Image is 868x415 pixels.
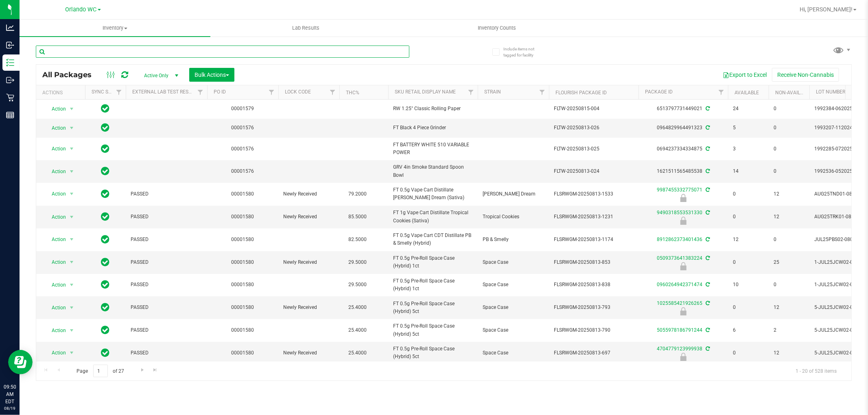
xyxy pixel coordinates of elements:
span: PB & Smelly [483,236,544,243]
span: In Sync [101,211,110,222]
span: 0 [733,349,764,357]
span: Lab Results [281,24,330,32]
span: 1992384-062025 [814,105,866,113]
span: 85.5000 [344,211,371,223]
a: Filter [112,85,126,99]
a: 0960264942371474 [657,282,702,287]
span: select [67,279,77,291]
p: 09:50 AM EDT [4,383,16,405]
div: 0694237334334875 [637,145,729,153]
a: 1025585421926265 [657,300,702,306]
span: RW 1.25" Classic Rolling Paper [393,105,473,113]
span: 12 [733,236,764,243]
a: Non-Available [775,90,811,96]
span: Space Case [483,326,544,334]
span: 0 [733,259,764,266]
span: 25.4000 [344,347,371,359]
span: Newly Received [283,259,335,266]
span: 0 [733,213,764,221]
span: In Sync [101,302,110,313]
a: Filter [715,85,728,99]
span: FT 0.5g Pre-Roll Space Case (Hybrid) 1ct [393,254,473,270]
span: Action [44,256,66,268]
span: PASSED [131,281,202,289]
a: Sync Status [92,89,123,95]
span: FLTW-20250815-004 [554,105,634,113]
span: FT 0.5g Pre-Roll Space Case (Hybrid) 1ct [393,277,473,293]
span: All Packages [42,70,100,79]
span: 25.4000 [344,324,371,336]
span: Space Case [483,304,544,311]
input: 1 [93,365,108,377]
span: 6 [733,326,764,334]
span: select [67,143,77,154]
span: Include items not tagged for facility [503,46,544,58]
a: Inventory Counts [401,20,592,37]
a: Lab Results [210,20,401,37]
span: Space Case [483,281,544,289]
span: Sync from Compliance System [704,327,710,333]
span: 0 [774,124,805,132]
span: 1992536-052025 [814,167,866,175]
span: Newly Received [283,213,335,221]
span: 1-JUL25JCW02-0807 [814,259,866,266]
span: Newly Received [283,304,335,311]
span: Action [44,166,66,177]
span: AUG25TRK01-0807 [814,213,866,221]
span: 10 [733,281,764,289]
button: Receive Non-Cannabis [772,68,839,82]
span: Action [44,188,66,200]
input: Search Package ID, Item Name, SKU, Lot or Part Number... [36,46,409,58]
span: Space Case [483,259,544,266]
span: Sync from Compliance System [704,168,710,174]
button: Export to Excel [717,68,772,82]
span: select [67,211,77,223]
div: 6513797731449021 [637,105,729,113]
span: In Sync [101,324,110,336]
span: 0 [774,281,805,289]
a: Filter [464,85,478,99]
a: 00001576 [232,125,254,130]
a: 00001580 [232,327,254,333]
span: Sync from Compliance System [704,282,710,287]
span: 25.4000 [344,302,371,313]
a: External Lab Test Result [132,89,196,95]
a: Package ID [645,89,673,95]
span: In Sync [101,234,110,245]
span: 24 [733,105,764,113]
span: Action [44,103,66,115]
span: 0 [733,190,764,198]
a: Lock Code [285,89,311,95]
span: 25 [774,259,805,266]
span: PASSED [131,190,202,198]
span: Sync from Compliance System [704,146,710,152]
a: Filter [194,85,207,99]
span: FLSRWGM-20250813-853 [554,259,634,266]
a: 0509373641383224 [657,255,702,261]
span: Sync from Compliance System [704,255,710,261]
span: FLSRWGM-20250813-1231 [554,213,634,221]
span: Action [44,302,66,313]
span: 12 [774,190,805,198]
span: Sync from Compliance System [704,125,710,130]
span: 5-JUL25JCW02-0807 [814,349,866,357]
span: select [67,122,77,134]
span: Action [44,143,66,154]
inline-svg: Reports [6,111,14,119]
span: FT 0.5g Pre-Roll Space Case (Hybrid) 5ct [393,345,473,361]
a: 00001580 [232,191,254,197]
span: FT 1g Vape Cart Distillate Tropical Cookies (Sativa) [393,209,473,224]
span: FT 0.5g Pre-Roll Space Case (Hybrid) 5ct [393,322,473,338]
a: 9987455332775071 [657,187,702,193]
a: Go to the last page [149,365,161,376]
span: select [67,188,77,200]
span: 0 [774,167,805,175]
div: Actions [42,90,82,96]
span: 0 [774,236,805,243]
a: 00001580 [232,237,254,242]
a: Inventory [20,20,210,37]
span: 5-JUL25JCW02-0807 [814,304,866,311]
span: select [67,166,77,177]
inline-svg: Inventory [6,59,14,67]
span: Action [44,122,66,134]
